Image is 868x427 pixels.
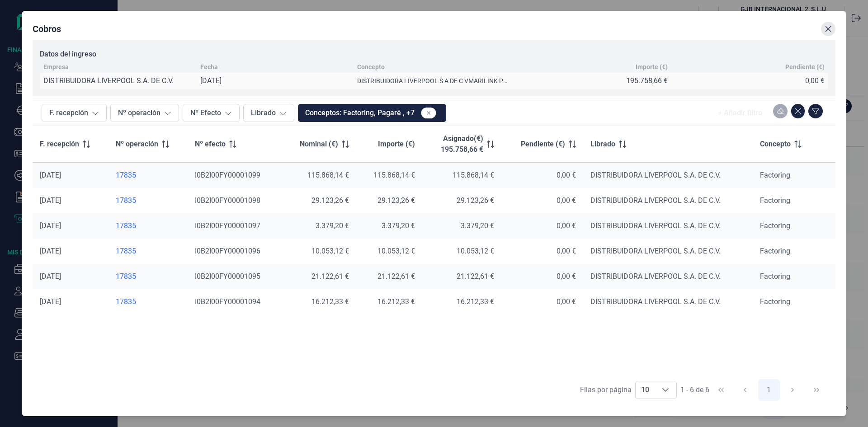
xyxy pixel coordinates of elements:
div: DISTRIBUIDORA LIVERPOOL S.A. DE C.V. [590,297,745,306]
div: 0,00 € [509,272,576,281]
span: Nº efecto [195,139,226,150]
div: [DATE] [40,247,101,256]
div: Choose [655,381,676,399]
span: Factoring [760,272,790,281]
span: I0B2I00FY00001098 [195,196,260,205]
div: 29.123,26 € [363,196,415,205]
span: I0B2I00FY00001099 [195,171,260,179]
span: Factoring [760,247,790,255]
span: Factoring [760,297,790,306]
div: 0,00 € [509,196,576,205]
div: 29.123,26 € [429,196,495,205]
div: 115.868,14 € [363,171,415,180]
div: [DATE] [40,196,101,205]
span: Factoring [760,221,790,230]
div: DISTRIBUIDORA LIVERPOOL S.A. DE C.V. [590,247,745,256]
div: Concepto [357,63,385,70]
div: [DATE] [40,297,101,306]
div: Fecha [200,63,218,70]
span: Factoring [760,196,790,205]
div: DISTRIBUIDORA LIVERPOOL S.A. DE C.V. [590,221,745,230]
div: 16.212,33 € [363,297,415,306]
div: DISTRIBUIDORA LIVERPOOL S.A. DE C.V. [590,272,745,281]
button: F. recepción [42,104,107,122]
span: I0B2I00FY00001096 [195,247,260,255]
span: 1 - 6 de 6 [680,386,709,394]
div: 10.053,12 € [363,247,415,256]
div: 195.758,66 € [626,76,668,85]
button: Last Page [806,379,827,401]
div: 0,00 € [805,76,825,85]
div: Cobros [33,23,61,35]
div: 16.212,33 € [289,297,349,306]
a: 17835 [116,247,181,256]
div: 0,00 € [509,247,576,256]
button: Previous Page [734,379,756,401]
button: Librado [243,104,294,122]
div: 21.122,61 € [429,272,495,281]
div: 0,00 € [509,221,576,230]
button: Next Page [782,379,803,401]
div: 115.868,14 € [429,171,495,180]
div: 10.053,12 € [289,247,349,256]
div: 0,00 € [509,171,576,180]
a: 17835 [116,171,181,180]
span: Nominal (€) [300,139,338,150]
span: I0B2I00FY00001095 [195,272,260,281]
span: I0B2I00FY00001094 [195,297,260,306]
a: 17835 [116,221,181,230]
button: Nº Efecto [183,104,240,122]
div: Filas por página [580,385,632,395]
div: 10.053,12 € [429,247,495,256]
div: Pendiente (€) [785,63,825,70]
div: 0,00 € [509,297,576,306]
div: 3.379,20 € [289,221,349,230]
a: 17835 [116,297,181,306]
button: First Page [710,379,732,401]
button: Page 1 [758,379,780,401]
div: [DATE] [40,171,101,180]
button: Close [821,22,835,36]
div: 3.379,20 € [363,221,415,230]
div: 21.122,61 € [363,272,415,281]
span: Pendiente (€) [521,139,565,150]
div: Empresa [43,63,69,70]
div: 115.868,14 € [289,171,349,180]
div: 21.122,61 € [289,272,349,281]
span: Importe (€) [378,139,415,150]
div: 3.379,20 € [429,221,495,230]
a: 17835 [116,196,181,205]
span: 10 [636,381,655,399]
span: F. recepción [40,139,79,150]
button: Nº operación [110,104,179,122]
p: Asignado(€) [443,133,483,144]
div: Importe (€) [636,63,668,70]
a: 17835 [116,272,181,281]
span: Nº operación [116,139,158,150]
div: [DATE] [200,76,222,85]
span: Librado [590,139,615,150]
span: I0B2I00FY00001097 [195,221,260,230]
div: [DATE] [40,272,101,281]
button: Conceptos: Factoring, Pagaré , +7 [298,104,446,122]
div: [DATE] [40,221,101,230]
span: DISTRIBUIDORA LIVERPOOL S A DE C VMARILINK PRIVATE... [357,77,529,84]
div: Datos del ingreso [40,47,828,61]
div: DISTRIBUIDORA LIVERPOOL S.A. DE C.V. [590,171,745,180]
span: Concepto [760,139,791,150]
span: Factoring [760,171,790,179]
div: 29.123,26 € [289,196,349,205]
div: DISTRIBUIDORA LIVERPOOL S.A. DE C.V. [590,196,745,205]
div: 16.212,33 € [429,297,495,306]
p: 195.758,66 € [441,144,483,155]
div: DISTRIBUIDORA LIVERPOOL S.A. DE C.V. [43,76,174,85]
